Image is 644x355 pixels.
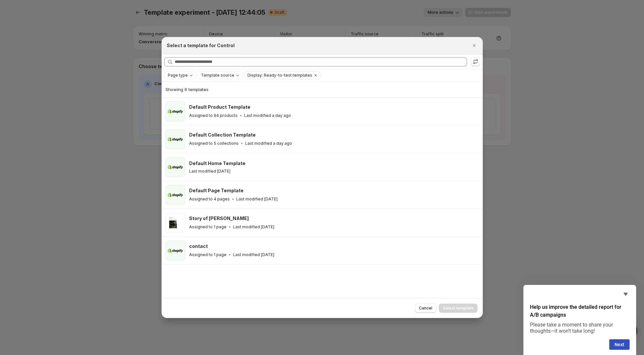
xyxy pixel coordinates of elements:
[609,339,630,350] button: Next question
[622,290,630,298] button: Hide survey
[530,290,630,350] div: Help us improve the detailed report for A/B campaigns
[189,104,250,110] h3: Default Product Template
[470,41,479,50] button: Close
[198,72,242,79] button: Template source
[233,224,274,230] p: Last modified [DATE]
[189,132,256,138] h3: Default Collection Template
[419,306,432,311] span: Cancel
[233,252,274,257] p: Last modified [DATE]
[189,160,245,167] h3: Default Home Template
[530,303,630,319] h2: Help us improve the detailed report for A/B campaigns
[189,141,239,146] p: Assigned to 5 collections
[189,224,226,230] p: Assigned to 1 page
[189,169,230,174] p: Last modified [DATE]
[189,187,244,194] h3: Default Page Template
[166,157,185,177] img: Default Home Template
[189,215,249,222] h3: Story of [PERSON_NAME]
[165,72,196,79] button: Page type
[166,102,185,121] img: Default Product Template
[530,322,630,334] p: Please take a moment to share your thoughts—it won’t take long!
[168,73,188,78] span: Page type
[247,73,312,78] span: Display: Ready-to-test templates
[167,42,235,49] h2: Select a template for Control
[189,196,230,202] p: Assigned to 4 pages
[189,252,226,257] p: Assigned to 1 page
[312,72,319,79] button: Clear
[415,304,436,313] button: Cancel
[236,196,278,202] p: Last modified [DATE]
[166,87,208,92] span: Showing 6 templates
[166,241,185,260] img: contact
[189,243,208,250] h3: contact
[166,185,185,205] img: Default Page Template
[166,129,185,149] img: Default Collection Template
[244,72,312,79] button: Display: Ready-to-test templates
[189,113,238,118] p: Assigned to 94 products
[201,73,234,78] span: Template source
[245,141,292,146] p: Last modified a day ago
[244,113,291,118] p: Last modified a day ago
